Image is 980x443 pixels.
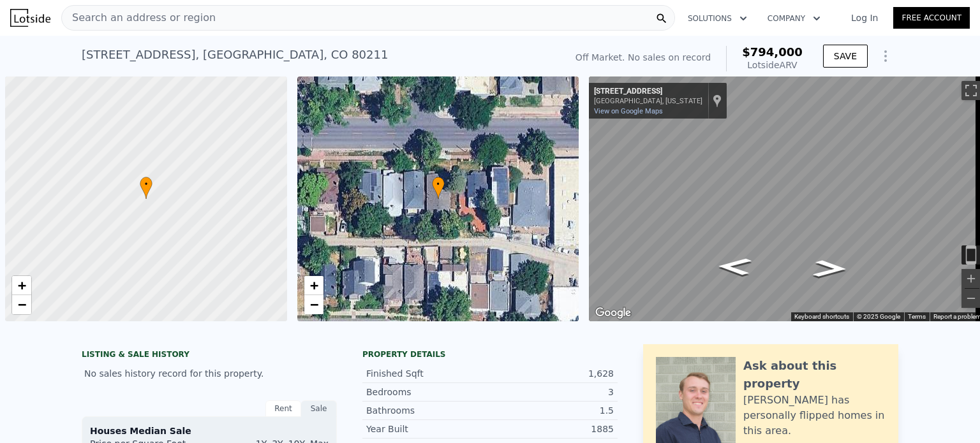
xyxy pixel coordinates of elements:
[12,295,31,314] a: Zoom out
[575,51,711,64] div: Off Market. No sales on record
[90,425,329,437] div: Houses Median Sale
[304,276,323,295] a: Zoom in
[594,87,702,97] div: [STREET_ADDRESS]
[823,45,868,68] button: SAVE
[304,295,323,314] a: Zoom out
[490,386,614,398] div: 3
[18,296,26,312] span: −
[893,7,970,29] a: Free Account
[594,97,702,105] div: [GEOGRAPHIC_DATA], [US_STATE]
[366,386,490,398] div: Bedrooms
[366,367,490,380] div: Finished Sqft
[82,362,337,385] div: No sales history record for this property.
[757,7,831,30] button: Company
[309,296,318,312] span: −
[62,10,216,25] span: Search an address or region
[366,423,490,435] div: Year Built
[82,349,337,362] div: LISTING & SALE HISTORY
[18,277,26,293] span: +
[592,305,634,321] img: Google
[742,45,803,59] span: $794,000
[301,400,337,417] div: Sale
[490,423,614,435] div: 1885
[140,177,152,199] div: •
[678,7,757,30] button: Solutions
[12,276,31,295] a: Zoom in
[743,393,886,439] div: [PERSON_NAME] has personally flipped homes in this area.
[366,404,490,417] div: Bathrooms
[490,367,614,380] div: 1,628
[857,313,900,320] span: © 2025 Google
[794,312,849,321] button: Keyboard shortcuts
[82,46,388,64] div: [STREET_ADDRESS] , [GEOGRAPHIC_DATA] , CO 80211
[743,357,886,393] div: Ask about this property
[309,277,318,293] span: +
[703,254,766,279] path: Go East, W 32nd Ave
[265,400,301,417] div: Rent
[140,178,152,190] span: •
[594,107,663,115] a: View on Google Maps
[713,94,722,108] a: Show location on map
[432,177,445,199] div: •
[592,305,634,321] a: Open this area in Google Maps (opens a new window)
[836,11,893,24] a: Log In
[362,349,618,359] div: Property details
[908,313,926,320] a: Terms (opens in new tab)
[873,43,898,69] button: Show Options
[799,256,861,282] path: Go West, W 32nd Ave
[742,59,803,71] div: Lotside ARV
[10,9,50,27] img: Lotside
[490,404,614,417] div: 1.5
[432,178,445,190] span: •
